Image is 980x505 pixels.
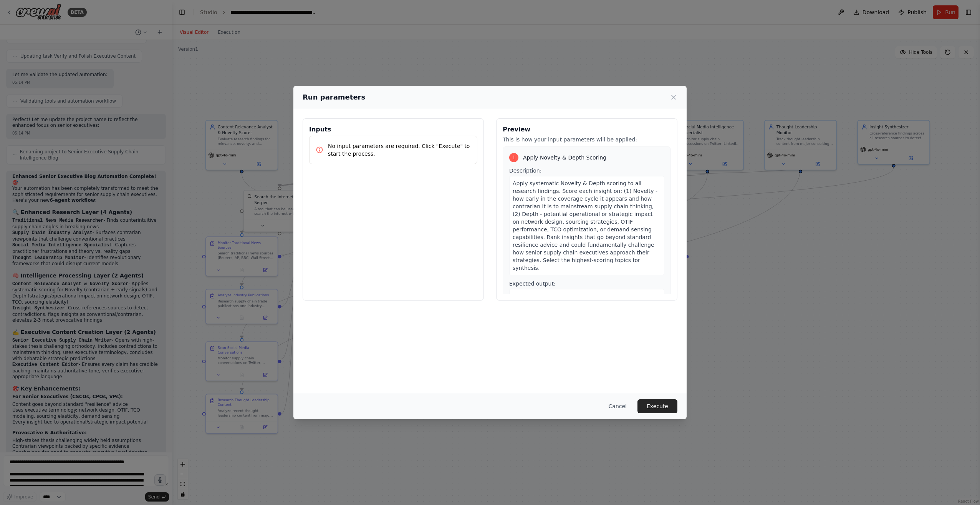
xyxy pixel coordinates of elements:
[503,125,671,134] h3: Preview
[637,399,677,413] button: Execute
[328,142,471,158] p: No input parameters are required. Click "Execute" to start the process.
[509,168,541,174] span: Description:
[309,125,477,134] h3: Inputs
[509,281,556,287] span: Expected output:
[603,399,633,413] button: Cancel
[513,180,657,271] span: Apply systematic Novelty & Depth scoring to all research findings. Score each insight on: (1) Nov...
[303,92,365,103] h2: Run parameters
[509,153,518,162] div: 1
[523,154,606,161] span: Apply Novelty & Depth Scoring
[503,136,671,143] p: This is how your input parameters will be applied:
[513,293,660,369] span: A ranked analysis of insights with explicit Novelty and [PERSON_NAME] scores for each finding. In...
